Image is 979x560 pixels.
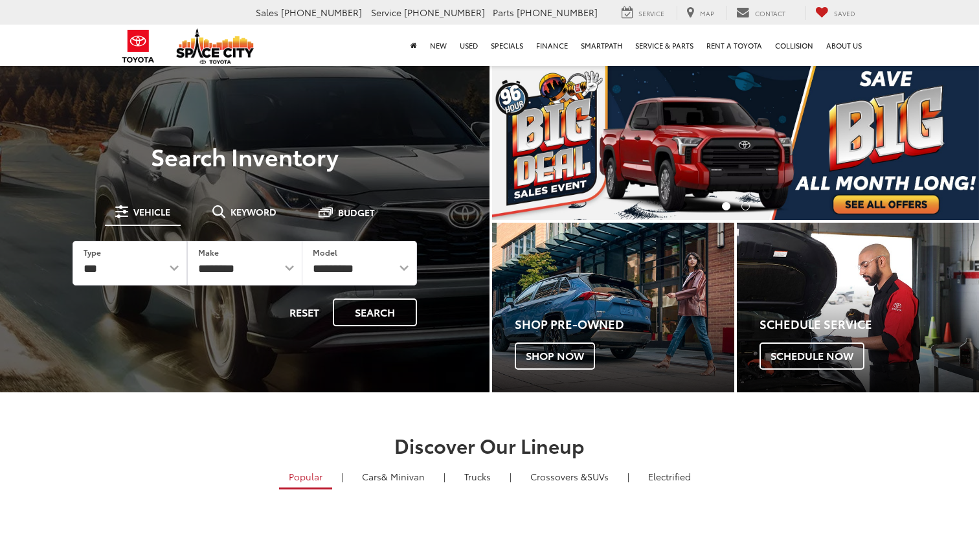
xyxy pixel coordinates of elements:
[231,207,276,216] span: Keyword
[493,6,514,19] span: Parts
[381,470,425,483] span: & Minivan
[133,207,170,216] span: Vehicle
[805,6,865,20] a: My Saved Vehicles
[629,25,700,66] a: Service & Parts
[371,6,401,19] span: Service
[515,342,595,370] span: Shop Now
[453,25,484,66] a: Used
[769,25,820,66] a: Collision
[279,465,332,489] a: Popular
[492,223,734,392] div: Toyota
[114,25,163,67] img: Toyota
[530,25,574,66] a: Finance
[506,470,515,483] li: |
[521,465,618,487] a: SUVs
[404,25,423,66] a: Home
[198,247,219,258] label: Make
[760,342,864,370] span: Schedule Now
[722,202,730,210] li: Go to slide number 1.
[574,25,629,66] a: SmartPath
[313,247,337,258] label: Model
[700,25,769,66] a: Rent a Toyota
[338,470,346,483] li: |
[755,8,785,18] span: Contact
[638,8,664,18] span: Service
[726,6,795,20] a: Contact
[760,318,979,331] h4: Schedule Service
[517,6,598,19] span: [PHONE_NUMBER]
[612,6,674,20] a: Service
[700,8,714,18] span: Map
[281,6,362,19] span: [PHONE_NUMBER]
[530,470,587,483] span: Crossovers &
[54,143,435,169] h3: Search Inventory
[423,25,453,66] a: New
[492,223,734,392] a: Shop Pre-Owned Shop Now
[492,65,979,220] img: Big Deal Sales Event
[834,8,855,18] span: Saved
[338,208,375,217] span: Budget
[455,465,501,487] a: Trucks
[256,6,278,19] span: Sales
[515,318,734,331] h4: Shop Pre-Owned
[33,434,946,456] h2: Discover Our Lineup
[176,28,254,64] img: Space City Toyota
[624,470,633,483] li: |
[492,65,979,220] section: Carousel section with vehicle pictures - may contain disclaimers.
[333,298,417,326] button: Search
[84,247,101,258] label: Type
[638,465,701,487] a: Electrified
[492,65,979,220] div: carousel slide number 1 of 2
[906,91,979,194] button: Click to view next picture.
[492,91,565,194] button: Click to view previous picture.
[820,25,868,66] a: About Us
[737,223,979,392] a: Schedule Service Schedule Now
[484,25,530,66] a: Specials
[741,202,750,210] li: Go to slide number 2.
[278,298,330,326] button: Reset
[737,223,979,392] div: Toyota
[352,465,434,487] a: Cars
[677,6,724,20] a: Map
[440,470,449,483] li: |
[404,6,485,19] span: [PHONE_NUMBER]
